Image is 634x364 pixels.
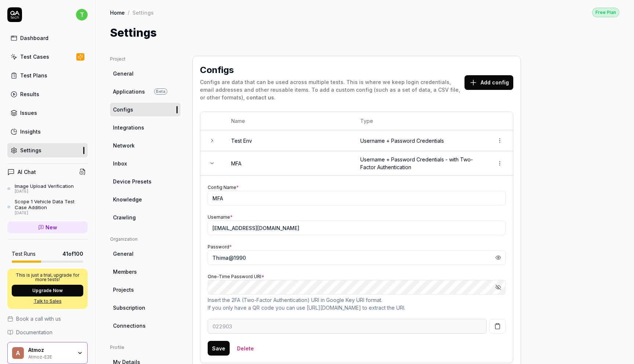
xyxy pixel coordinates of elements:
[489,319,506,334] button: Copy
[110,67,181,80] a: General
[113,286,134,294] span: Projects
[113,304,145,312] span: Subscription
[20,34,48,42] div: Dashboard
[246,94,274,101] a: contact us
[110,344,181,351] div: Profile
[132,9,154,16] div: Settings
[307,305,361,311] a: [URL][DOMAIN_NAME]
[76,9,88,21] span: t
[110,56,181,62] div: Project
[7,199,88,215] a: Scope 1 Vehicle Data Test Case Addition[DATE]
[110,211,181,224] a: Crawling
[592,8,619,17] div: Free Plan
[76,7,88,22] button: t
[7,124,88,139] a: Insights
[224,130,353,151] td: Test Env
[20,146,41,154] div: Settings
[62,250,83,258] span: 41 of 100
[110,283,181,296] a: Projects
[20,90,39,98] div: Results
[110,265,181,279] a: Members
[12,347,24,359] span: A
[15,211,88,216] div: [DATE]
[208,296,506,312] p: Insert the 2FA (Two-Factor Authentication) URI in . If you only have a QR code you can use to ext...
[7,221,88,233] a: New
[12,251,36,257] h5: Test Runs
[20,53,49,61] div: Test Cases
[208,244,232,250] label: Password
[12,298,83,305] a: Talk to Sales
[20,72,47,79] div: Test Plans
[208,185,239,190] label: Config Name
[15,189,74,194] div: [DATE]
[7,315,88,323] a: Book a call with us
[154,88,167,95] span: Beta
[353,112,487,130] th: Type
[20,109,37,117] div: Issues
[353,130,487,151] td: Username + Password Credentials
[464,75,513,90] button: Add config
[45,223,57,231] span: New
[110,9,125,16] a: Home
[7,342,88,364] button: AAtmozAtmoz-E2E
[208,341,230,356] button: Save
[110,319,181,332] a: Connections
[113,124,144,131] span: Integrations
[110,139,181,152] a: Network
[7,31,88,45] a: Dashboard
[7,68,88,83] a: Test Plans
[113,106,133,113] span: Configs
[113,88,145,95] span: Applications
[16,315,61,323] span: Book a call with us
[110,301,181,314] a: Subscription
[110,193,181,206] a: Knowledge
[110,25,157,41] h1: Settings
[353,151,487,176] td: Username + Password Credentials - with Two-Factor Authentication
[28,347,72,353] div: Atmoz
[18,168,36,176] h4: AI Chat
[7,143,88,157] a: Settings
[28,353,72,359] div: Atmoz-E2E
[113,160,127,167] span: Inbox
[7,106,88,120] a: Issues
[12,273,83,282] p: This is just a trial, upgrade for more tests!
[592,7,619,17] button: Free Plan
[20,128,41,135] div: Insights
[110,236,181,243] div: Organization
[110,157,181,170] a: Inbox
[113,70,134,77] span: General
[208,191,506,205] input: My Config
[113,196,142,203] span: Knowledge
[110,247,181,261] a: General
[128,9,130,16] div: /
[208,214,233,220] label: Username
[113,322,146,330] span: Connections
[200,63,234,77] h2: Configs
[16,328,52,336] span: Documentation
[113,142,135,149] span: Network
[208,274,264,279] label: One-Time Password URI
[113,214,136,221] span: Crawling
[110,121,181,134] a: Integrations
[224,112,353,130] th: Name
[7,183,88,194] a: Image Upload Verification[DATE]
[12,285,83,296] button: Upgrade Now
[7,50,88,64] a: Test Cases
[113,250,134,258] span: General
[15,183,74,189] div: Image Upload Verification
[224,151,353,176] td: MFA
[326,297,381,303] a: Google Key URI format
[110,85,181,98] a: ApplicationsBeta
[113,268,137,276] span: Members
[110,175,181,188] a: Device Presets
[15,199,88,211] div: Scope 1 Vehicle Data Test Case Addition
[7,87,88,101] a: Results
[200,78,464,101] div: Configs are data that can be used across multiple tests. This is where we keep login credentials,...
[110,103,181,116] a: Configs
[233,341,258,356] button: Delete
[7,328,88,336] a: Documentation
[113,178,152,185] span: Device Presets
